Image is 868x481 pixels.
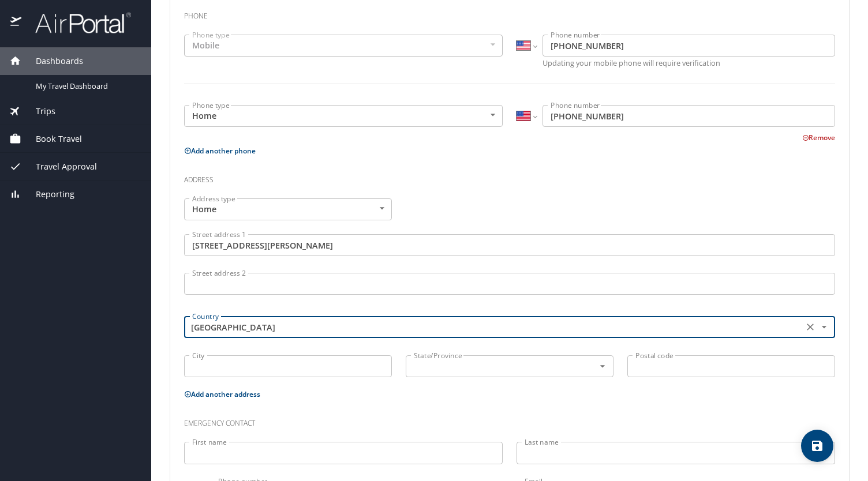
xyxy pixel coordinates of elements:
button: Open [817,320,831,334]
h3: Address [184,167,835,187]
h3: Phone [184,3,835,23]
span: My Travel Dashboard [36,81,137,92]
button: Clear [802,319,818,335]
div: Home [184,105,503,127]
img: airportal-logo.png [23,12,131,34]
button: Add another address [184,389,260,399]
div: Home [184,198,392,220]
button: save [801,430,833,462]
button: Add another phone [184,146,256,156]
h3: Emergency contact [184,411,835,430]
button: Remove [802,133,835,142]
p: Updating your mobile phone will require verification [542,59,835,67]
span: Dashboards [21,55,83,67]
span: Book Travel [21,133,82,145]
span: Reporting [21,188,74,201]
img: icon-airportal.png [10,12,23,34]
span: Travel Approval [21,160,97,173]
button: Open [596,359,609,373]
span: Trips [21,105,55,118]
div: Mobile [184,35,503,57]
